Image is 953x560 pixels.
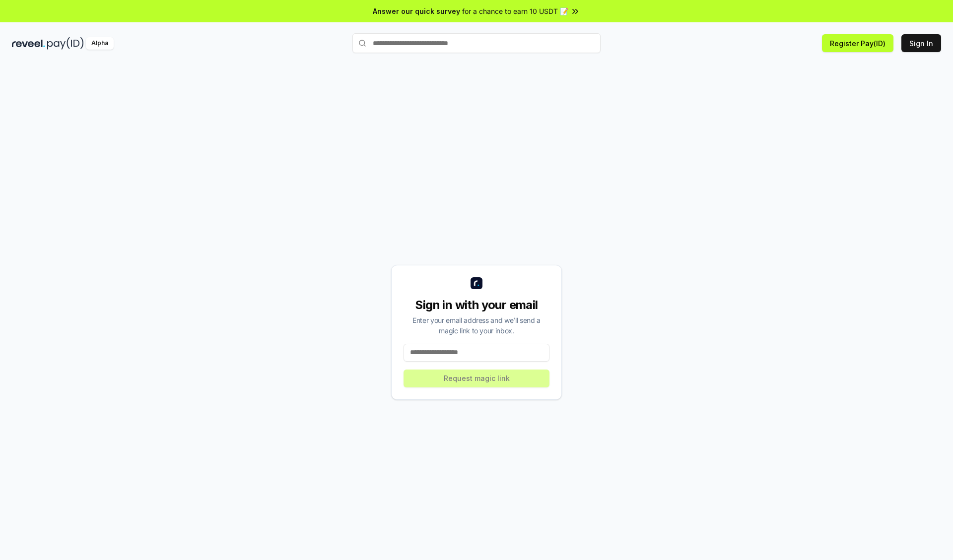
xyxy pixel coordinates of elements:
img: logo_small [471,277,482,289]
div: Alpha [86,37,114,50]
button: Register Pay(ID) [822,34,893,52]
span: for a chance to earn 10 USDT 📝 [462,6,568,16]
img: reveel_dark [12,37,45,50]
div: Enter your email address and we’ll send a magic link to your inbox. [404,315,549,336]
button: Sign In [901,34,941,52]
img: pay_id [47,37,84,50]
span: Answer our quick survey [373,6,460,16]
div: Sign in with your email [404,297,549,313]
